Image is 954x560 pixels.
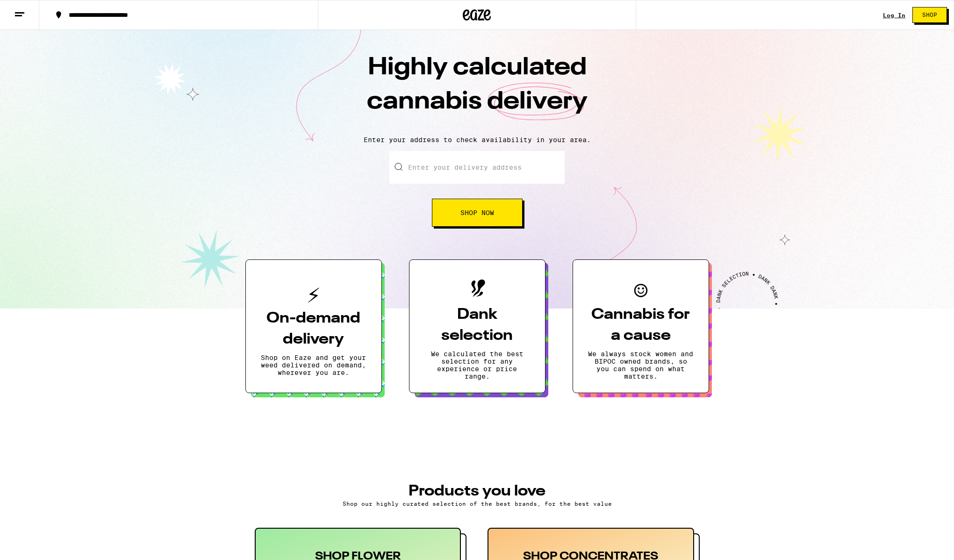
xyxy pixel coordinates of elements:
h3: Cannabis for a cause [588,304,694,346]
p: Shop on Eaze and get your weed delivered on demand, wherever you are. [261,354,366,376]
button: Shop [912,7,947,23]
h3: Dank selection [424,304,530,346]
span: Shop Now [460,209,494,216]
button: On-demand deliveryShop on Eaze and get your weed delivered on demand, wherever you are. [245,259,382,393]
button: Dank selectionWe calculated the best selection for any experience or price range. [409,259,545,393]
a: Log In [883,12,905,18]
p: We calculated the best selection for any experience or price range. [424,350,530,380]
a: Shop [905,7,954,23]
p: Enter your address to check availability in your area. [9,136,945,144]
button: Shop Now [432,199,523,227]
input: Enter your delivery address [389,151,565,184]
p: Shop our highly curated selection of the best brands, for the best value [255,501,700,507]
span: Shop [922,12,937,18]
h3: PRODUCTS YOU LOVE [255,484,700,499]
h3: On-demand delivery [261,308,366,350]
button: Cannabis for a causeWe always stock women and BIPOC owned brands, so you can spend on what matters. [573,259,709,393]
p: We always stock women and BIPOC owned brands, so you can spend on what matters. [588,350,694,380]
h1: Highly calculated cannabis delivery [314,51,641,129]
